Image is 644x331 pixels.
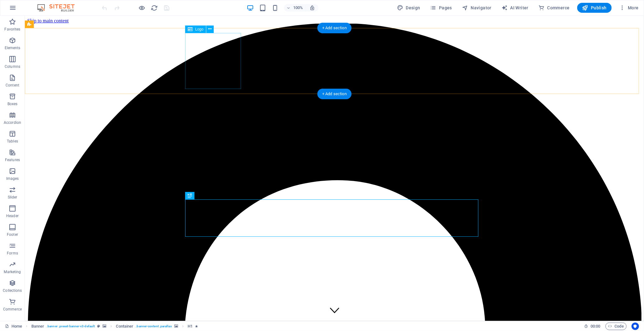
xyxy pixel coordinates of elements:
[309,5,315,11] i: On resize automatically adjust zoom level to fit chosen device.
[31,323,198,330] nav: breadcrumb
[6,213,19,218] p: Header
[459,3,494,13] button: Navigator
[7,251,18,256] p: Forms
[608,323,624,330] span: Code
[284,4,306,12] button: 100%
[6,176,19,181] p: Images
[582,5,607,11] span: Publish
[4,27,20,32] p: Favorites
[136,323,171,330] span: . banner-content .parallax
[632,323,639,330] button: Usercentrics
[174,324,178,328] i: This element contains a background
[8,195,17,200] p: Slider
[7,232,18,237] p: Footer
[501,5,528,11] span: AI Writer
[617,3,641,13] button: More
[317,23,352,33] div: + Add section
[7,101,18,106] p: Boxes
[619,5,639,11] span: More
[138,4,146,12] button: Click here to leave preview mode and continue editing
[103,324,106,328] i: This element contains a background
[188,323,193,330] span: Click to select. Double-click to edit
[2,2,44,8] a: Skip to main content
[293,4,303,12] h6: 100%
[151,4,158,12] i: Reload page
[5,157,20,162] p: Features
[3,288,22,293] p: Collections
[317,89,352,99] div: + Add section
[4,120,21,125] p: Accordion
[5,45,21,50] p: Elements
[36,4,82,12] img: Editor Logo
[5,64,20,69] p: Columns
[5,323,22,330] a: Click to cancel selection. Double-click to open Pages
[462,5,491,11] span: Navigator
[395,3,423,13] button: Design
[195,324,198,328] i: Element contains an animation
[428,3,454,13] button: Pages
[605,323,627,330] button: Code
[3,307,22,312] p: Commerce
[47,323,95,330] span: . banner .preset-banner-v3-default
[499,3,531,13] button: AI Writer
[31,323,44,330] span: Click to select. Double-click to edit
[430,5,452,11] span: Pages
[584,323,601,330] h6: Session time
[151,4,158,12] button: reload
[397,5,420,11] span: Design
[6,83,19,88] p: Content
[97,324,100,328] i: This element is a customizable preset
[536,3,572,13] button: Commerce
[7,139,18,144] p: Tables
[395,3,423,13] div: Design (Ctrl+Alt+Y)
[591,323,600,330] span: 00 00
[116,323,134,330] span: Click to select. Double-click to edit
[538,5,570,11] span: Commerce
[595,324,596,329] span: :
[195,27,203,31] span: Logo
[577,3,612,13] button: Publish
[4,269,21,274] p: Marketing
